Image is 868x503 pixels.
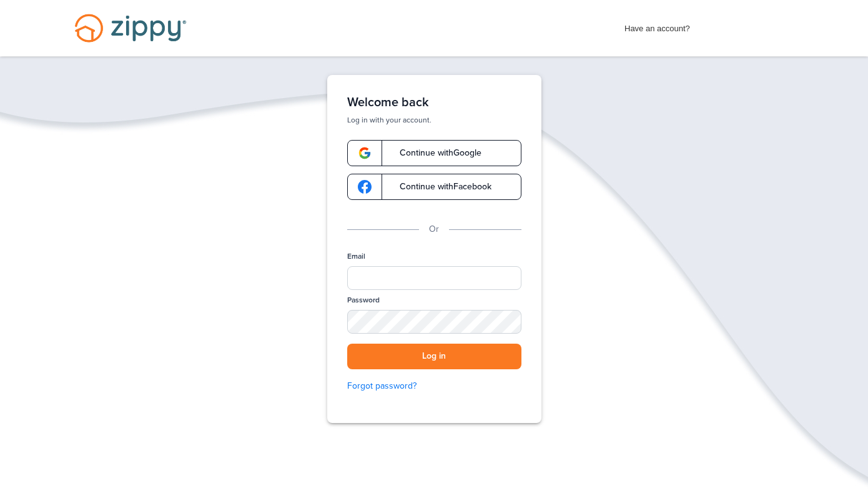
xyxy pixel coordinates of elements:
input: Password [347,310,521,334]
p: Or [429,222,439,236]
p: Log in with your account. [347,115,521,125]
label: Email [347,251,365,262]
h1: Welcome back [347,95,521,110]
span: Have an account? [624,16,690,36]
span: Continue with Facebook [387,182,491,191]
label: Password [347,295,380,306]
a: Forgot password? [347,379,521,393]
a: google-logoContinue withGoogle [347,140,521,166]
a: google-logoContinue withFacebook [347,174,521,200]
img: google-logo [358,180,372,194]
input: Email [347,266,521,290]
img: google-logo [358,146,372,160]
button: Log in [347,344,521,369]
span: Continue with Google [387,149,481,157]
